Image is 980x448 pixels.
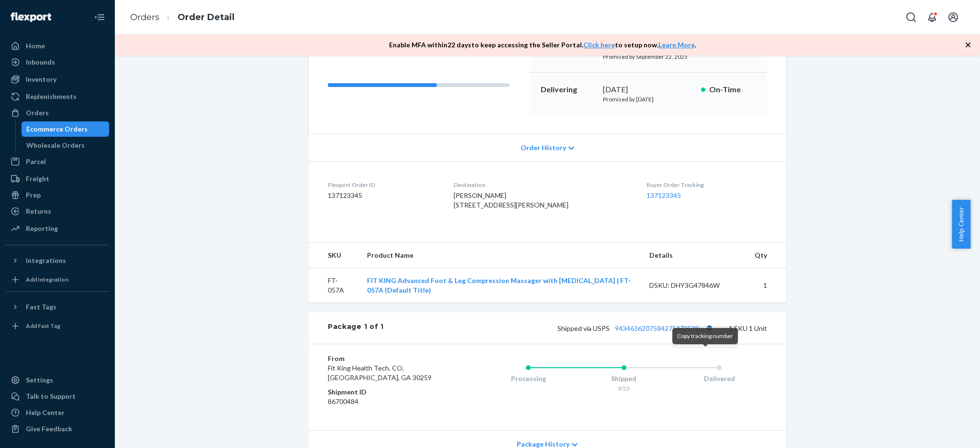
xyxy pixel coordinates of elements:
[26,424,72,434] div: Give Feedback
[26,408,65,417] div: Help Center
[26,256,66,265] div: Integrations
[658,41,695,49] a: Learn More
[26,124,88,134] div: Ecommerce Orders
[576,374,672,383] div: Shipped
[703,322,715,334] button: Copy tracking number
[26,57,55,67] div: Inbounds
[328,387,442,397] dt: Shipment ID
[649,281,739,290] div: DSKU: DHY3G47846W
[130,12,159,22] a: Orders
[26,108,49,118] div: Orders
[557,324,715,332] span: Shipped via USPS
[26,41,45,51] div: Home
[6,299,109,315] button: Fast Tags
[646,191,681,199] a: 137123345
[22,121,110,137] a: Ecommerce Orders
[747,243,786,268] th: Qty
[902,8,921,27] button: Open Search Box
[328,397,442,406] dd: 86700484
[309,268,359,303] td: FT-057A
[6,55,109,70] a: Inbounds
[26,375,53,385] div: Settings
[389,40,696,50] p: Enable MFA within 22 days to keep accessing the Seller Portal. to setup now. .
[576,384,672,393] div: 9/22
[671,374,767,383] div: Delivered
[26,392,76,401] div: Talk to Support
[6,389,109,404] a: Talk to Support
[328,322,384,334] div: Package 1 of 1
[6,72,109,87] a: Inventory
[709,84,756,95] p: On-Time
[6,272,109,287] a: Add Integration
[6,105,109,120] a: Orders
[328,181,438,189] dt: Flexport Order ID
[367,276,631,294] a: FIT KING Advanced Foot & Leg Compression Massager with [MEDICAL_DATA] | FT-057A (Default Title)
[122,3,242,32] ol: breadcrumbs
[26,157,46,166] div: Parcel
[6,187,109,203] a: Prep
[6,221,109,236] a: Reporting
[6,421,109,437] button: Give Feedback
[944,8,963,27] button: Open account menu
[642,243,747,268] th: Details
[384,322,767,334] div: 1 SKU 1 Unit
[359,243,642,268] th: Product Name
[11,12,51,22] img: Flexport logo
[26,275,68,284] div: Add Integration
[454,181,632,189] dt: Destination
[22,138,110,153] a: Wholesale Orders
[26,322,60,330] div: Add Fast Tag
[646,181,767,189] dt: Buyer Order Tracking
[6,318,109,334] a: Add Fast Tag
[6,253,109,268] button: Integrations
[6,405,109,420] a: Help Center
[6,171,109,186] a: Freight
[6,154,109,169] a: Parcel
[521,143,566,153] span: Order History
[6,89,109,104] a: Replenishments
[328,354,442,363] dt: From
[615,324,699,332] a: 9434636207584275472529
[26,207,51,216] div: Returns
[309,243,359,268] th: SKU
[677,332,733,339] span: Copy tracking number
[747,268,786,303] td: 1
[26,174,49,184] div: Freight
[541,84,595,95] p: Delivering
[328,364,432,382] span: Fit King Health Tech. CO. [GEOGRAPHIC_DATA], GA 30259
[480,374,576,383] div: Processing
[178,12,234,22] a: Order Detail
[26,75,56,84] div: Inventory
[26,141,85,150] div: Wholesale Orders
[26,224,58,233] div: Reporting
[26,92,77,101] div: Replenishments
[26,302,56,312] div: Fast Tags
[328,191,438,200] dd: 137123345
[603,53,693,61] p: Promised by September 22, 2025
[26,190,41,200] div: Prep
[90,8,109,27] button: Close Navigation
[603,84,693,95] div: [DATE]
[923,8,942,27] button: Open notifications
[952,200,970,249] button: Help Center
[454,191,568,209] span: [PERSON_NAME] [STREET_ADDRESS][PERSON_NAME]
[6,204,109,219] a: Returns
[6,372,109,388] a: Settings
[6,38,109,54] a: Home
[583,41,615,49] a: Click here
[603,95,693,103] p: Promised by [DATE]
